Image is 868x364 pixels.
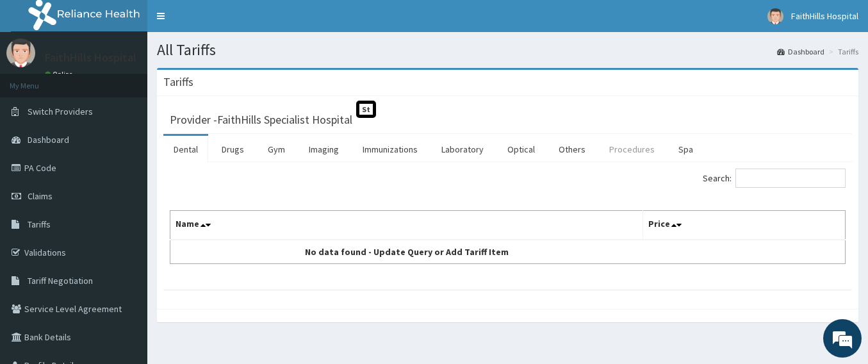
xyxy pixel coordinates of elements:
[497,136,545,163] a: Optical
[668,136,703,163] a: Spa
[28,106,93,117] span: Switch Providers
[74,104,177,233] span: We're online!
[777,46,824,57] a: Dashboard
[211,136,254,163] a: Drugs
[157,42,858,58] h1: All Tariffs
[170,114,352,126] h3: Provider - FaithHills Specialist Hospital
[28,190,53,202] span: Claims
[258,136,295,163] a: Gym
[826,46,858,57] li: Tariffs
[352,136,428,163] a: Immunizations
[643,211,845,240] th: Price
[45,52,136,63] p: FaithHills Hospital
[6,38,35,67] img: User Image
[791,10,858,22] span: FaithHills Hospital
[599,136,665,163] a: Procedures
[356,101,376,118] span: St
[67,72,215,88] div: Chat with us now
[163,136,208,163] a: Dental
[735,169,846,188] input: Search:
[431,136,494,163] a: Laboratory
[703,169,846,188] label: Search:
[548,136,596,163] a: Others
[210,6,241,37] div: Minimize live chat window
[767,8,783,24] img: User Image
[45,70,76,79] a: Online
[6,235,244,279] textarea: Type your message and hit 'Enter'
[170,240,643,264] td: No data found - Update Query or Add Tariff Item
[170,211,643,240] th: Name
[28,219,51,230] span: Tariffs
[24,64,52,96] img: d_794563401_company_1708531726252_794563401
[163,76,193,88] h3: Tariffs
[299,136,349,163] a: Imaging
[28,275,93,286] span: Tariff Negotiation
[28,134,69,145] span: Dashboard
